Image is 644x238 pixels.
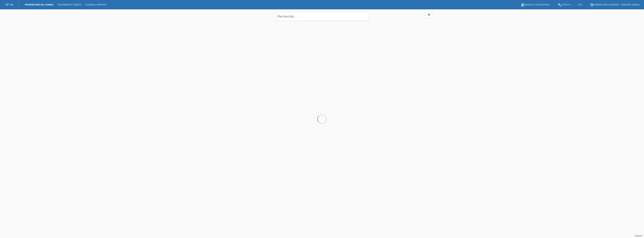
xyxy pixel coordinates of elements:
[56,4,83,6] a: Traitements / débits
[519,4,552,6] a: bookManuel d’utilisation ▾
[556,4,572,6] a: buildOutils ▾
[23,4,56,6] a: Propriétaire de l’animal
[427,13,431,17] i: filter_list
[590,3,594,7] i: account_circle
[83,4,108,6] a: Courriel Support
[6,3,13,6] a: MF Vet
[635,234,643,237] a: Support
[558,3,561,7] i: build
[275,12,369,21] input: Recherche...
[521,3,524,7] i: book
[576,4,585,6] a: FR ▾
[588,4,642,6] a: account_circleANIMED Sàrl Bussigny - [PERSON_NAME] ▾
